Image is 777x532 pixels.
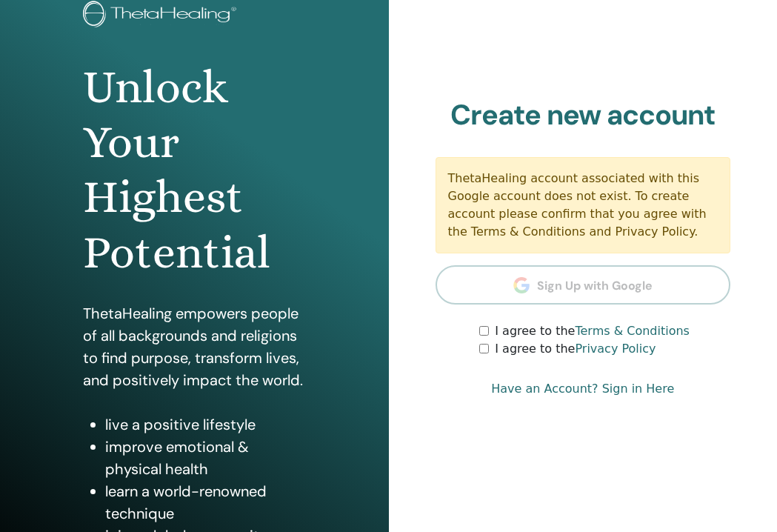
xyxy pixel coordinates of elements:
[575,342,656,356] a: Privacy Policy
[495,340,656,358] label: I agree to the
[436,99,731,133] h2: Create new account
[436,157,731,253] div: ThetaHealing account associated with this Google account does not exist. To create account please...
[495,322,690,340] label: I agree to the
[105,480,305,525] li: learn a world-renowned technique
[491,380,674,398] a: Have an Account? Sign in Here
[105,413,305,436] li: live a positive lifestyle
[83,60,305,281] h1: Unlock Your Highest Potential
[575,324,689,338] a: Terms & Conditions
[83,302,305,391] p: ThetaHealing empowers people of all backgrounds and religions to find purpose, transform lives, a...
[105,436,305,480] li: improve emotional & physical health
